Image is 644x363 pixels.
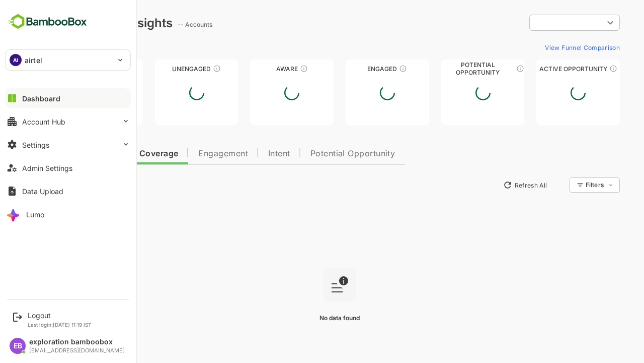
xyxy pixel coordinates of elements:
[406,65,490,73] div: Potential Opportunity
[5,12,90,31] img: BambooboxFullLogoMark.5f36c76dfaba33ec1ec1367b70bb1252.svg
[265,65,273,73] div: These accounts have just entered the buying cycle and need further nurturing
[24,65,108,73] div: Unreached
[5,158,131,178] button: Admin Settings
[29,347,125,354] div: [EMAIL_ADDRESS][DOMAIN_NAME]
[5,88,131,108] button: Dashboard
[22,164,72,172] div: Admin Settings
[10,338,26,354] div: EB
[215,65,298,73] div: Aware
[5,181,131,201] button: Data Upload
[5,204,131,224] button: Lumo
[22,94,60,103] div: Dashboard
[142,21,180,28] ag: -- Accounts
[24,176,98,194] button: New Insights
[463,177,516,193] button: Refresh All
[10,54,22,66] div: AI
[364,65,372,73] div: These accounts are warm, further nurturing would qualify them to MQAs
[178,65,186,73] div: These accounts have not shown enough engagement and need nurturing
[120,65,203,73] div: Unengaged
[29,338,125,346] div: exploration bamboobox
[494,14,585,32] div: ​
[233,150,255,158] span: Intent
[22,117,65,126] div: Account Hub
[481,65,489,73] div: These accounts are MQAs and can be passed on to Inside Sales
[25,55,42,66] p: airtel
[506,39,585,55] button: View Funnel Comparison
[6,50,130,70] div: AIairtel
[574,65,582,73] div: These accounts have open opportunities which might be at any of the Sales Stages
[310,65,394,73] div: Engaged
[163,150,213,158] span: Engagement
[28,311,92,320] div: Logout
[501,65,585,73] div: Active Opportunity
[275,150,360,158] span: Potential Opportunity
[34,150,143,158] span: Data Quality and Coverage
[82,65,90,73] div: These accounts have not been engaged with for a defined time period
[5,111,131,132] button: Account Hub
[22,141,49,149] div: Settings
[22,187,63,196] div: Data Upload
[24,16,137,30] div: Dashboard Insights
[284,314,325,322] span: No data found
[5,135,131,155] button: Settings
[28,322,92,328] p: Last login: [DATE] 11:19 IST
[26,210,44,219] div: Lumo
[550,181,569,189] div: Filters
[549,176,585,194] div: Filters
